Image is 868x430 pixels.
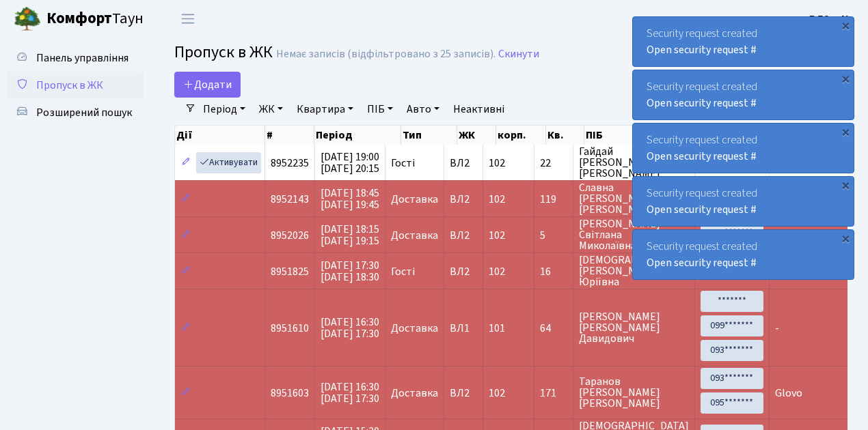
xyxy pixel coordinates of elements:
a: Open security request # [647,96,757,111]
span: 64 [540,323,567,334]
div: Security request created [633,17,854,66]
th: ПІБ [584,126,678,145]
span: [DATE] 17:30 [DATE] 18:30 [321,258,379,285]
a: ЖК [254,98,288,121]
span: ВЛ1 [450,323,477,334]
div: Security request created [633,124,854,173]
a: Панель управління [7,44,144,72]
a: Авто [401,98,445,121]
span: 8951825 [271,264,309,279]
a: ВЛ2 -. К. [809,11,852,27]
th: корп. [496,126,546,145]
a: Активувати [196,152,261,173]
span: Розширений пошук [36,105,132,120]
img: logo.png [14,5,41,33]
span: [DATE] 18:15 [DATE] 19:15 [321,222,379,248]
span: ВЛ2 [450,194,477,205]
div: × [839,178,852,192]
th: ЖК [457,126,496,145]
span: Таранов [PERSON_NAME] [PERSON_NAME] [579,376,689,409]
span: 102 [489,156,505,171]
span: 8951603 [271,386,309,401]
a: Скинути [498,48,539,61]
span: Пропуск в ЖК [174,40,273,64]
a: Період [198,98,251,121]
span: 101 [489,321,505,336]
span: - [775,321,779,336]
span: 171 [540,388,567,399]
span: 8951610 [271,321,309,336]
a: Розширений пошук [7,99,144,126]
a: Open security request # [647,149,757,164]
th: Дії [175,126,265,145]
span: ВЛ2 [450,158,477,169]
button: Переключити навігацію [171,8,205,30]
span: [PERSON_NAME] Світлана Миколаївна [579,218,689,251]
a: ПІБ [362,98,398,121]
span: [DATE] 16:30 [DATE] 17:30 [321,379,379,406]
span: [DATE] 18:45 [DATE] 19:45 [321,186,379,212]
a: Open security request # [647,42,757,57]
div: Security request created [633,230,854,279]
a: Пропуск в ЖК [7,72,144,99]
span: Панель управління [36,51,128,66]
span: Glovo [775,386,802,401]
div: Security request created [633,177,854,226]
span: Пропуск в ЖК [36,78,103,93]
a: Неактивні [448,98,510,121]
b: ВЛ2 -. К. [809,12,852,27]
th: Кв. [546,126,584,145]
span: Доставка [391,388,438,399]
div: × [839,72,852,85]
span: Таун [46,8,144,31]
span: 16 [540,266,567,277]
span: Додати [183,77,232,92]
div: Немає записів (відфільтровано з 25 записів). [276,48,496,61]
span: [DATE] 19:00 [DATE] 20:15 [321,149,379,176]
span: Гайдай [PERSON_NAME] [PERSON_NAME] [579,146,689,179]
span: ВЛ2 [450,388,477,399]
a: Квартира [291,98,359,121]
th: Тип [401,126,457,145]
span: [DATE] 16:30 [DATE] 17:30 [321,315,379,341]
th: Період [314,126,401,145]
span: Доставка [391,194,438,205]
div: × [839,18,852,32]
span: Гості [391,158,415,169]
span: [DEMOGRAPHIC_DATA] [PERSON_NAME] Юріївна [579,255,689,287]
span: 5 [540,230,567,241]
span: 102 [489,192,505,207]
th: # [265,126,314,145]
b: Комфорт [46,8,112,29]
a: Open security request # [647,255,757,270]
span: 102 [489,228,505,243]
span: 8952143 [271,192,309,207]
div: × [839,231,852,245]
span: [PERSON_NAME] [PERSON_NAME] Давидович [579,311,689,344]
a: Додати [174,72,241,98]
a: Open security request # [647,202,757,217]
span: Доставка [391,230,438,241]
span: 119 [540,194,567,205]
span: 8952235 [271,156,309,171]
span: 22 [540,158,567,169]
span: 102 [489,386,505,401]
span: 8952026 [271,228,309,243]
span: Славна [PERSON_NAME] [PERSON_NAME] [579,182,689,215]
div: × [839,125,852,139]
span: 102 [489,264,505,279]
span: Доставка [391,323,438,334]
span: Гості [391,266,415,277]
span: ВЛ2 [450,230,477,241]
span: ВЛ2 [450,266,477,277]
div: Security request created [633,70,854,119]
